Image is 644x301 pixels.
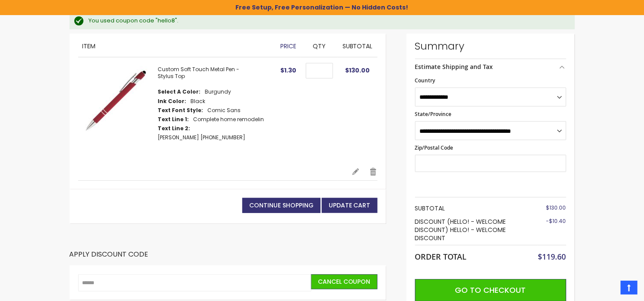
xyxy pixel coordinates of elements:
[538,251,566,262] span: $119.60
[78,66,158,159] a: Custom Soft Touch Stylus Pen-Burgundy
[89,17,566,25] div: You used coupon code "hello8".
[242,198,320,213] a: Continue Shopping
[313,42,326,50] span: Qty
[415,217,506,234] span: Discount (HELLO! - WELCOME DISCOUNT)
[415,144,454,151] span: Zip/Postal Code
[158,125,190,132] dt: Text Line 2
[455,285,526,295] span: Go to Checkout
[415,110,452,118] span: State/Province
[345,66,370,75] span: $130.00
[158,116,189,123] dt: Text Line 1
[194,116,264,123] dd: Complete home remodelin
[280,42,296,50] span: Price
[311,274,378,289] button: Cancel Coupon
[415,202,538,215] th: Subtotal
[158,107,203,114] dt: Text Font Style
[280,66,296,75] span: $1.30
[415,63,493,71] strong: Estimate Shipping and Tax
[415,77,435,84] span: Country
[415,39,566,53] strong: Summary
[158,98,187,105] dt: Ink Color
[249,201,314,210] span: Continue Shopping
[343,42,373,50] span: Subtotal
[205,88,232,95] dd: Burgundy
[322,198,378,213] button: Update Cart
[329,201,371,210] span: Update Cart
[78,66,149,137] img: Custom Soft Touch Stylus Pen-Burgundy
[621,281,638,295] a: Top
[158,66,240,80] a: Custom Soft Touch Metal Pen - Stylus Top
[318,277,371,286] span: Cancel Coupon
[208,107,241,114] dd: Comic Sans
[191,98,206,105] dd: Black
[82,42,96,50] span: Item
[415,226,506,242] span: HELLO! - WELCOME DISCOUNT
[70,250,149,266] strong: Apply Discount Code
[158,134,246,141] dd: [PERSON_NAME] [PHONE_NUMBER]
[546,204,566,211] span: $130.00
[415,250,467,262] strong: Order Total
[546,217,566,225] span: -$10.40
[158,88,201,95] dt: Select A Color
